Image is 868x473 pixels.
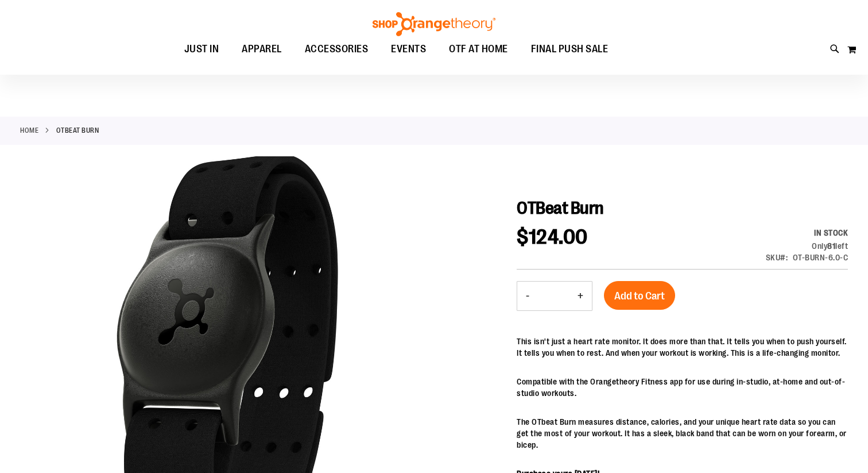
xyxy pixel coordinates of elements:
p: The OTbeat Burn measures distance, calories, and your unique heart rate data so you can get the m... [517,416,848,451]
span: JUST IN [184,36,219,62]
p: Compatible with the Orangetheory Fitness app for use during in-studio, at-home and out-of-studio ... [517,376,848,399]
a: Home [20,125,38,136]
button: Increase product quantity [569,282,592,310]
span: In stock [814,228,848,237]
strong: SKU [766,253,788,262]
span: OTF AT HOME [449,36,508,62]
a: JUST IN [173,36,231,63]
span: EVENTS [391,36,426,62]
span: FINAL PUSH SALE [531,36,609,62]
input: Product quantity [538,282,569,310]
a: ACCESSORIES [293,36,380,63]
img: Shop Orangetheory [371,12,497,36]
span: ACCESSORIES [305,36,369,62]
div: Only 81 left [766,240,848,252]
strong: OTBeat Burn [56,125,99,136]
span: Add to Cart [614,290,665,302]
a: EVENTS [379,36,437,63]
a: OTF AT HOME [437,36,520,62]
a: FINAL PUSH SALE [520,36,620,63]
div: OT-BURN-6.0-C [793,252,848,263]
p: This isn't just a heart rate monitor. It does more than that. It tells you when to push yourself.... [517,336,848,359]
div: Availability [766,227,848,239]
strong: 81 [827,241,835,251]
button: Add to Cart [604,281,675,310]
button: Decrease product quantity [517,282,538,310]
span: APPAREL [242,36,282,62]
a: APPAREL [230,36,293,63]
span: OTBeat Burn [517,198,604,218]
span: $124.00 [517,225,588,249]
